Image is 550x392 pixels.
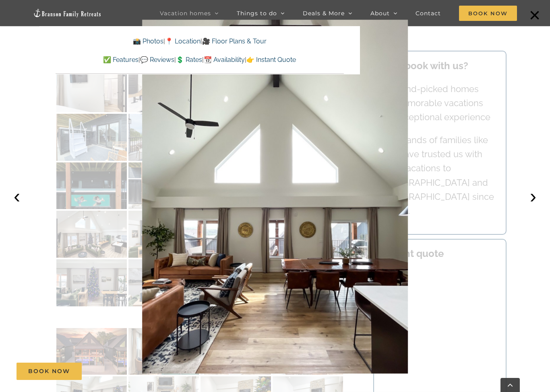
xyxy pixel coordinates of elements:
a: 💬 Reviews [140,56,174,64]
a: 📍 Location [165,37,201,45]
p: | | | | [56,55,344,65]
span: Book Now [459,6,517,21]
span: Vacation homes [160,10,211,16]
a: 🎥 Floor Plans & Tour [202,37,267,45]
a: ✅ Features [103,56,139,64]
a: Book Now [17,363,82,380]
span: Contact [416,10,441,16]
img: Branson Family Retreats Logo [33,8,101,18]
button: › [524,187,542,205]
span: Book Now [28,368,70,375]
p: | | [56,36,344,47]
a: 💲 Rates [176,56,202,64]
img: Claymore-Cottage-lake-view-pool-vacation-rental-1127-scaled.jpg [142,20,408,374]
span: Things to do [237,10,277,16]
span: About [370,10,390,16]
a: 📆 Availability [204,56,245,64]
a: 📸 Photos [133,37,163,45]
span: Deals & More [303,10,345,16]
button: × [526,6,544,24]
button: ‹ [8,187,26,205]
a: 👉 Instant Quote [246,56,296,64]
